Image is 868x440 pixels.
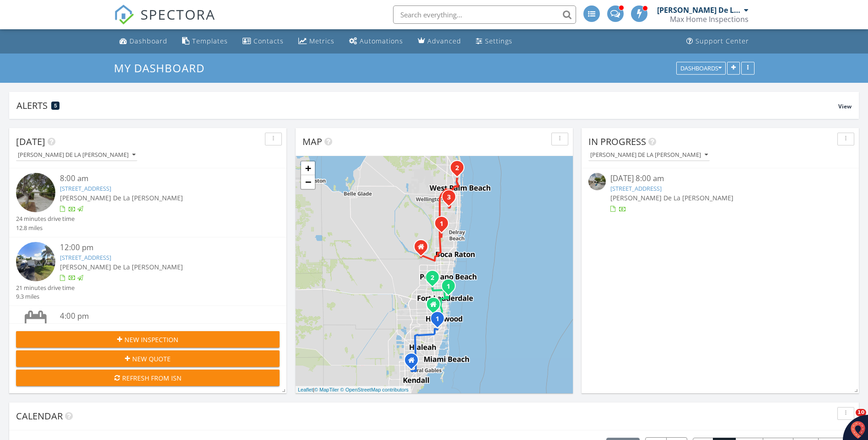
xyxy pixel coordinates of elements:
[588,173,852,214] a: [DATE] 8:00 am [STREET_ADDRESS] [PERSON_NAME] De La [PERSON_NAME]
[610,184,662,193] a: [STREET_ADDRESS]
[472,33,516,50] a: Settings
[298,387,313,392] a: Leaflet
[340,387,409,392] a: © OpenStreetMap contributors
[442,223,447,229] div: 7514 Ironbridge Cir, Delray Beach, FL 33446
[16,331,280,348] button: New Inspection
[295,33,338,50] a: Metrics
[253,37,284,45] div: Contacts
[16,284,75,292] div: 21 minutes drive time
[610,173,830,184] div: [DATE] 8:00 am
[657,5,742,15] div: [PERSON_NAME] De La [PERSON_NAME]
[447,194,451,201] i: 3
[16,135,45,148] span: [DATE]
[114,12,216,32] a: SPECTORA
[457,167,463,173] div: 1128 W 6th St , Riviera Beach, FL 33404
[588,173,606,190] img: streetview
[60,311,258,322] div: 4:00 pm
[132,354,171,364] span: New Quote
[116,33,171,50] a: Dashboard
[16,242,280,301] a: 12:00 pm [STREET_ADDRESS] [PERSON_NAME] De La [PERSON_NAME] 21 minutes drive time 9.3 miles
[23,373,272,383] div: Refresh from ISN
[60,253,111,262] a: [STREET_ADDRESS]
[114,60,212,75] a: My Dashboard
[437,318,443,324] div: 658 NE 195th St, Miami, FL 33179
[683,33,753,50] a: Support Center
[60,173,258,184] div: 8:00 am
[301,175,315,189] a: Zoom out
[302,135,322,148] span: Map
[301,161,315,175] a: Zoom in
[16,292,75,301] div: 9.3 miles
[16,173,55,212] img: streetview
[838,102,852,110] span: View
[16,215,75,223] div: 24 minutes drive time
[16,350,280,367] button: New Quote
[16,99,838,112] div: Alerts
[670,15,749,24] div: Max Home Inspections
[345,33,407,50] a: Automations (Advanced)
[455,165,459,172] i: 2
[178,33,232,50] a: Templates
[680,65,722,71] div: Dashboards
[837,409,859,431] iframe: Intercom live chat
[114,5,134,25] img: The Best Home Inspection Software - Spectora
[427,37,461,45] div: Advanced
[588,149,710,161] button: [PERSON_NAME] De La [PERSON_NAME]
[411,360,417,365] div: 9315 41st Terrace , Miami FL 33165
[16,370,280,386] button: Refresh from ISN
[314,387,339,392] a: © MapTiler
[60,184,111,193] a: [STREET_ADDRESS]
[16,173,280,232] a: 8:00 am [STREET_ADDRESS] [PERSON_NAME] De La [PERSON_NAME] 24 minutes drive time 12.8 miles
[296,386,411,394] div: |
[440,221,443,227] i: 1
[18,152,135,158] div: [PERSON_NAME] De La [PERSON_NAME]
[140,5,216,24] span: SPECTORA
[60,193,183,202] span: [PERSON_NAME] De La [PERSON_NAME]
[588,135,646,148] span: In Progress
[60,263,183,271] span: [PERSON_NAME] De La [PERSON_NAME]
[676,62,726,75] button: Dashboards
[60,322,258,331] div: DO NOT GO OVER [PERSON_NAME]'S BLOCK
[431,275,434,281] i: 2
[856,409,866,416] span: 10
[447,284,450,290] i: 1
[360,37,403,45] div: Automations
[129,37,167,45] div: Dashboard
[695,37,749,45] div: Support Center
[433,304,439,310] div: 6330 Hope St, Hollywood FL 33024
[54,102,57,109] span: 5
[16,410,63,422] span: Calendar
[485,37,512,45] div: Settings
[16,224,75,232] div: 12.8 miles
[16,149,137,161] button: [PERSON_NAME] De La [PERSON_NAME]
[16,242,55,281] img: streetview
[436,316,439,322] i: 1
[448,286,454,291] div: 537 NE 17th Way, Fort Lauderdale, FL 33301
[124,335,178,344] span: New Inspection
[610,193,733,202] span: [PERSON_NAME] De La [PERSON_NAME]
[309,37,334,45] div: Metrics
[393,5,576,24] input: Search everything...
[590,152,708,158] div: [PERSON_NAME] De La [PERSON_NAME]
[421,247,426,252] div: 12020 Porto Way, Parkland FL 33076
[414,33,465,50] a: Advanced
[432,277,438,283] div: 4230 NW 52nd Ave, Lauderdale Lakes, FL 33319
[192,37,228,45] div: Templates
[239,33,287,50] a: Contacts
[60,242,258,253] div: 12:00 pm
[449,197,454,202] div: 4806 Gladiator Cir, Greenacres, FL 33463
